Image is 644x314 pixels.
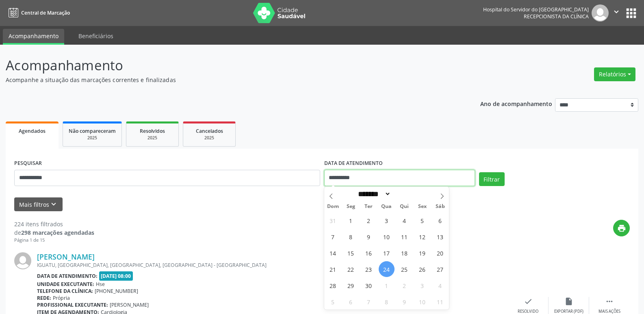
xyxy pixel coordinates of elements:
span: Outubro 5, 2025 [325,294,341,310]
span: Setembro 17, 2025 [379,245,395,261]
strong: 298 marcações agendadas [21,229,94,236]
span: Não compareceram [69,128,116,134]
span: Qui [395,204,413,209]
span: Setembro 18, 2025 [397,245,412,261]
span: Sáb [431,204,449,209]
label: DATA DE ATENDIMENTO [324,157,383,170]
div: 2025 [69,135,116,141]
span: Setembro 11, 2025 [397,229,412,245]
span: Setembro 14, 2025 [325,245,341,261]
b: Unidade executante: [37,281,94,288]
span: Própria [53,295,70,301]
span: Setembro 8, 2025 [343,229,359,245]
span: Setembro 28, 2025 [325,277,341,293]
span: Setembro 3, 2025 [379,212,395,228]
div: 2025 [132,135,173,141]
span: Agosto 31, 2025 [325,212,341,228]
span: Agendados [19,128,46,134]
button: Filtrar [479,172,505,186]
span: Cancelados [196,128,223,134]
label: PESQUISAR [14,157,42,170]
span: Setembro 23, 2025 [361,261,377,277]
button: print [613,220,630,236]
span: Setembro 22, 2025 [343,261,359,277]
span: Central de Marcação [21,9,70,16]
img: img [14,252,31,269]
span: Outubro 1, 2025 [379,277,395,293]
span: Setembro 20, 2025 [432,245,448,261]
span: Setembro 29, 2025 [343,277,359,293]
b: Data de atendimento: [37,273,98,279]
i:  [612,7,621,16]
button:  [609,4,624,22]
a: Central de Marcação [6,6,70,19]
div: Hospital do Servidor do [GEOGRAPHIC_DATA] [483,6,589,13]
b: Telefone da clínica: [37,288,93,295]
span: [PHONE_NUMBER] [95,288,138,295]
span: Setembro 15, 2025 [343,245,359,261]
select: Month [356,190,391,198]
span: Qua [377,204,395,209]
a: Beneficiários [73,29,119,43]
input: Year [391,190,418,198]
img: img [592,4,609,22]
span: Resolvidos [140,128,165,134]
span: Seg [342,204,360,209]
p: Acompanhamento [6,55,449,76]
span: Outubro 3, 2025 [414,277,430,293]
span: Setembro 25, 2025 [397,261,412,277]
span: Outubro 6, 2025 [343,294,359,310]
div: de [14,228,94,237]
span: Setembro 7, 2025 [325,229,341,245]
span: Setembro 6, 2025 [432,212,448,228]
span: Setembro 10, 2025 [379,229,395,245]
button: apps [624,6,638,20]
i:  [605,297,614,306]
span: Outubro 9, 2025 [397,294,412,310]
span: Setembro 5, 2025 [414,212,430,228]
span: Setembro 12, 2025 [414,229,430,245]
span: Setembro 24, 2025 [379,261,395,277]
span: Setembro 21, 2025 [325,261,341,277]
i: print [617,224,626,233]
a: [PERSON_NAME] [37,252,95,261]
div: Página 1 de 15 [14,237,94,244]
span: Hse [96,281,105,288]
span: Dom [324,204,342,209]
span: Setembro 4, 2025 [397,212,412,228]
span: Recepcionista da clínica [524,13,589,20]
button: Mais filtroskeyboard_arrow_down [14,197,63,212]
b: Rede: [37,295,51,301]
span: [DATE] 08:00 [99,271,133,281]
span: Setembro 2, 2025 [361,212,377,228]
span: Setembro 19, 2025 [414,245,430,261]
div: IGUATU, [GEOGRAPHIC_DATA], [GEOGRAPHIC_DATA], [GEOGRAPHIC_DATA] - [GEOGRAPHIC_DATA] [37,262,508,269]
span: Sex [413,204,431,209]
i: insert_drive_file [564,297,573,306]
a: Acompanhamento [3,29,64,45]
i: check [524,297,533,306]
span: Outubro 10, 2025 [414,294,430,310]
b: Profissional executante: [37,301,108,308]
span: Setembro 30, 2025 [361,277,377,293]
span: Setembro 26, 2025 [414,261,430,277]
span: Setembro 13, 2025 [432,229,448,245]
p: Ano de acompanhamento [480,98,552,108]
span: Setembro 27, 2025 [432,261,448,277]
i: keyboard_arrow_down [49,200,58,209]
span: Outubro 8, 2025 [379,294,395,310]
div: 224 itens filtrados [14,220,94,228]
div: 2025 [189,135,230,141]
span: Outubro 7, 2025 [361,294,377,310]
span: Setembro 1, 2025 [343,212,359,228]
p: Acompanhe a situação das marcações correntes e finalizadas [6,76,449,84]
span: Outubro 4, 2025 [432,277,448,293]
span: Outubro 11, 2025 [432,294,448,310]
span: Setembro 9, 2025 [361,229,377,245]
span: Setembro 16, 2025 [361,245,377,261]
span: [PERSON_NAME] [110,301,149,308]
span: Outubro 2, 2025 [397,277,412,293]
button: Relatórios [594,67,635,81]
span: Ter [360,204,377,209]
